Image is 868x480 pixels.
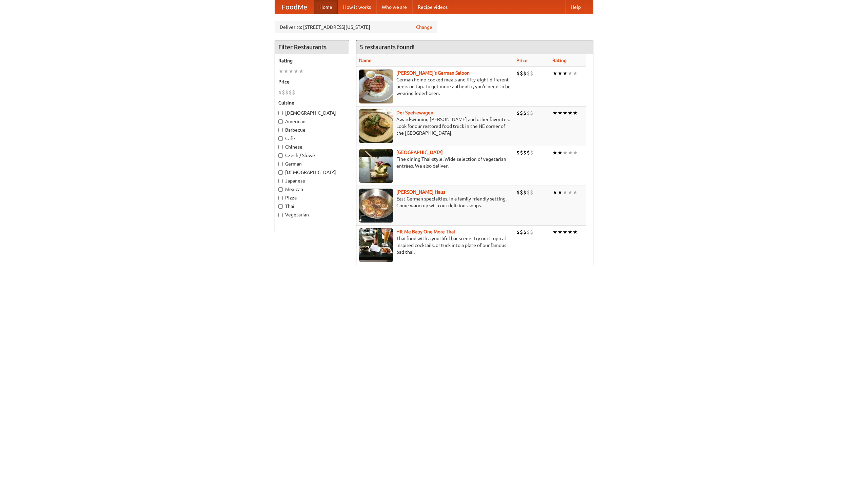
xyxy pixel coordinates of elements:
input: Mexican [278,187,283,192]
p: Thai food with a youthful bar scene. Try our tropical inspired cocktails, or tuck into a plate of... [359,235,511,255]
a: Home [314,0,338,14]
img: satay.jpg [359,149,393,183]
li: $ [516,228,520,236]
li: ★ [573,149,578,156]
li: $ [530,149,533,156]
label: Cafe [278,135,346,142]
input: Barbecue [278,128,283,132]
li: $ [523,189,527,196]
li: $ [285,89,289,96]
div: Deliver to: [STREET_ADDRESS][US_STATE] [275,21,437,33]
b: [GEOGRAPHIC_DATA] [396,150,443,155]
li: $ [523,70,527,77]
li: $ [520,70,523,77]
li: ★ [294,68,299,75]
input: German [278,162,283,166]
li: ★ [563,109,568,117]
h4: Filter Restaurants [275,40,349,54]
a: Rating [552,58,567,63]
a: Who we are [376,0,412,14]
li: $ [527,189,530,196]
li: ★ [573,228,578,236]
p: Award-winning [PERSON_NAME] and other favorites. Look for our restored food truck in the NE corne... [359,116,511,136]
li: ★ [568,228,573,236]
a: Name [359,58,372,63]
li: $ [527,70,530,77]
a: Price [516,58,528,63]
label: Barbecue [278,127,346,133]
li: $ [516,70,520,77]
label: Mexican [278,186,346,193]
li: $ [530,228,533,236]
li: $ [282,89,285,96]
li: $ [527,149,530,156]
li: $ [530,189,533,196]
input: Cafe [278,136,283,141]
label: German [278,160,346,167]
li: ★ [568,189,573,196]
li: ★ [563,149,568,156]
li: $ [292,89,295,96]
input: Chinese [278,145,283,149]
li: ★ [573,109,578,117]
li: $ [523,228,527,236]
h5: Cuisine [278,99,346,106]
a: FoodMe [275,0,314,14]
label: Czech / Slovak [278,152,346,159]
li: $ [527,109,530,117]
li: $ [516,149,520,156]
a: How it works [338,0,376,14]
li: ★ [573,189,578,196]
li: $ [520,149,523,156]
h5: Rating [278,57,346,64]
input: Vegetarian [278,213,283,217]
li: ★ [557,149,563,156]
input: Japanese [278,179,283,183]
li: $ [289,89,292,96]
label: [DEMOGRAPHIC_DATA] [278,110,346,116]
h5: Price [278,78,346,85]
li: ★ [563,228,568,236]
a: Der Speisewagen [396,110,433,115]
li: ★ [552,70,557,77]
li: $ [520,228,523,236]
a: Hit Me Baby One More Thai [396,229,455,234]
input: [DEMOGRAPHIC_DATA] [278,170,283,175]
input: Czech / Slovak [278,153,283,158]
input: Thai [278,204,283,209]
p: German home-cooked meals and fifty-eight different beers on tap. To get more authentic, you'd nee... [359,76,511,97]
img: speisewagen.jpg [359,109,393,143]
b: [PERSON_NAME]'s German Saloon [396,70,470,76]
label: [DEMOGRAPHIC_DATA] [278,169,346,176]
label: Thai [278,203,346,210]
label: Vegetarian [278,211,346,218]
li: ★ [557,228,563,236]
li: ★ [552,109,557,117]
li: $ [527,228,530,236]
a: Recipe videos [412,0,453,14]
li: ★ [278,68,283,75]
li: $ [278,89,282,96]
input: American [278,119,283,124]
li: ★ [552,189,557,196]
label: Pizza [278,194,346,201]
li: $ [530,109,533,117]
p: Fine dining Thai-style. Wide selection of vegetarian entrées. We also deliver. [359,156,511,169]
li: ★ [568,149,573,156]
li: $ [530,70,533,77]
ng-pluralize: 5 restaurants found! [360,44,415,50]
li: ★ [289,68,294,75]
label: American [278,118,346,125]
li: ★ [557,70,563,77]
li: $ [523,109,527,117]
li: ★ [568,109,573,117]
li: ★ [557,109,563,117]
li: $ [520,189,523,196]
input: Pizza [278,196,283,200]
a: Change [416,24,432,31]
li: ★ [299,68,304,75]
li: $ [516,109,520,117]
li: $ [523,149,527,156]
